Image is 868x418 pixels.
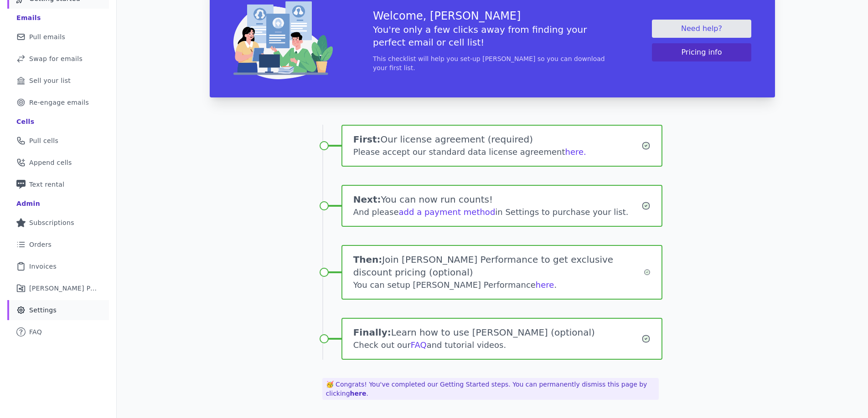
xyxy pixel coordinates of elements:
[353,339,642,352] div: Check out our and tutorial videos.
[353,134,381,145] span: First:
[7,234,109,255] a: Orders
[7,27,109,47] a: Pull emails
[7,174,109,194] a: Text rental
[353,194,381,205] span: Next:
[7,49,109,69] a: Swap for emails
[7,153,109,173] a: Append cells
[353,133,642,146] h1: Our license agreement (required)
[353,279,644,291] div: You can setup [PERSON_NAME] Performance .
[16,117,34,126] div: Cells
[29,262,57,271] span: Invoices
[353,254,382,265] span: Then:
[29,180,65,189] span: Text rental
[29,136,58,145] span: Pull cells
[652,20,751,38] a: Need help?
[29,158,72,167] span: Append cells
[353,146,642,158] div: Please accept our standard data license agreement
[29,32,65,41] span: Pull emails
[353,206,642,219] div: And please in Settings to purchase your list.
[16,199,40,208] div: Admin
[411,340,427,350] a: FAQ
[536,280,554,290] a: here
[350,390,367,397] a: here
[353,326,642,339] h1: Learn how to use [PERSON_NAME] (optional)
[7,256,109,276] a: Invoices
[29,76,71,85] span: Sell your list
[7,131,109,151] a: Pull cells
[373,23,612,49] h5: You're only a few clicks away from finding your perfect email or cell list!
[7,92,109,112] a: Re-engage emails
[7,300,109,320] a: Settings
[322,378,659,400] p: 🥳 Congrats! You've completed our Getting Started steps. You can permanently dismiss this page by ...
[652,43,751,61] button: Pricing info
[16,13,41,22] div: Emails
[29,218,74,227] span: Subscriptions
[7,213,109,233] a: Subscriptions
[29,98,89,107] span: Re-engage emails
[353,327,391,338] span: Finally:
[29,284,98,293] span: [PERSON_NAME] Performance
[29,306,57,315] span: Settings
[29,240,52,249] span: Orders
[399,207,496,217] a: add a payment method
[353,253,644,279] h1: Join [PERSON_NAME] Performance to get exclusive discount pricing (optional)
[7,322,109,342] a: FAQ
[353,193,642,206] h1: You can now run counts!
[7,278,109,298] a: [PERSON_NAME] Performance
[373,9,612,23] h3: Welcome, [PERSON_NAME]
[233,1,333,79] img: img
[7,71,109,91] a: Sell your list
[29,327,42,336] span: FAQ
[29,54,83,63] span: Swap for emails
[373,54,612,72] p: This checklist will help you set-up [PERSON_NAME] so you can download your first list.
